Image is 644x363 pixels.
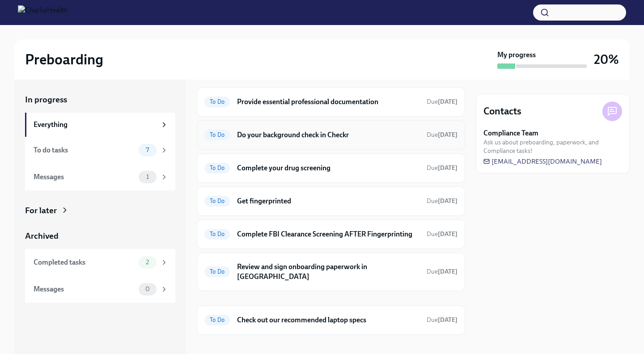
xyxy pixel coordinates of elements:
span: To Do [204,98,230,105]
h4: Contacts [483,105,521,118]
a: To DoReview and sign onboarding paperwork in [GEOGRAPHIC_DATA]Due[DATE] [204,260,458,283]
span: August 24th, 2025 08:00 [427,164,458,172]
a: Archived [25,230,175,242]
span: Due [427,230,458,238]
a: To DoComplete your drug screeningDue[DATE] [204,161,458,175]
h3: 20% [594,51,619,68]
a: In progress [25,94,175,106]
h6: Review and sign onboarding paperwork in [GEOGRAPHIC_DATA] [237,262,419,282]
h6: Get fingerprinted [237,196,419,206]
span: Due [427,98,458,106]
span: Due [427,197,458,205]
strong: Compliance Team [483,128,538,138]
strong: [DATE] [438,268,458,275]
span: To Do [204,165,230,171]
span: August 20th, 2025 08:00 [427,131,458,139]
a: Everything [25,113,175,137]
div: To do tasks [34,145,135,155]
h6: Check out our recommended laptop specs [237,315,419,325]
span: To Do [204,231,230,237]
strong: [DATE] [438,164,458,172]
h6: Complete your drug screening [237,163,419,173]
div: Everything [34,120,157,130]
span: To Do [204,131,230,138]
a: To DoCheck out our recommended laptop specsDue[DATE] [204,313,458,327]
a: [EMAIL_ADDRESS][DOMAIN_NAME] [483,157,602,166]
div: For later [25,205,57,216]
a: To DoProvide essential professional documentationDue[DATE] [204,95,458,109]
h6: Do your background check in Checkr [237,130,419,140]
a: Completed tasks2 [25,249,175,276]
span: To Do [204,198,230,204]
span: August 24th, 2025 08:00 [427,197,458,205]
a: To DoComplete FBI Clearance Screening AFTER FingerprintingDue[DATE] [204,227,458,241]
strong: [DATE] [438,131,458,139]
span: Due [427,316,458,324]
a: Messages1 [25,164,175,190]
div: Completed tasks [34,257,135,267]
span: Due [427,164,458,172]
h6: Complete FBI Clearance Screening AFTER Fingerprinting [237,229,419,239]
strong: [DATE] [438,197,458,205]
span: 1 [141,173,154,180]
span: August 27th, 2025 08:00 [427,267,458,276]
h6: Provide essential professional documentation [237,97,419,107]
span: 0 [140,286,155,292]
div: Messages [34,284,135,294]
strong: [DATE] [438,316,458,324]
div: Messages [34,172,135,182]
a: Messages0 [25,276,175,303]
span: 7 [140,147,154,153]
span: To Do [204,317,230,323]
span: To Do [204,268,230,275]
span: August 23rd, 2025 08:00 [427,97,458,106]
strong: [DATE] [438,230,458,238]
span: August 24th, 2025 08:00 [427,316,458,324]
a: To DoGet fingerprintedDue[DATE] [204,194,458,208]
a: To do tasks7 [25,137,175,164]
h2: Preboarding [25,51,103,68]
a: To DoDo your background check in CheckrDue[DATE] [204,128,458,142]
strong: My progress [497,50,536,60]
a: For later [25,205,175,216]
img: CharlieHealth [18,5,68,20]
span: Ask us about preboarding, paperwork, and Compliance tasks! [483,138,622,155]
span: Due [427,131,458,139]
strong: [DATE] [438,98,458,106]
span: Due [427,268,458,275]
span: 2 [140,259,154,266]
span: August 27th, 2025 08:00 [427,230,458,238]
